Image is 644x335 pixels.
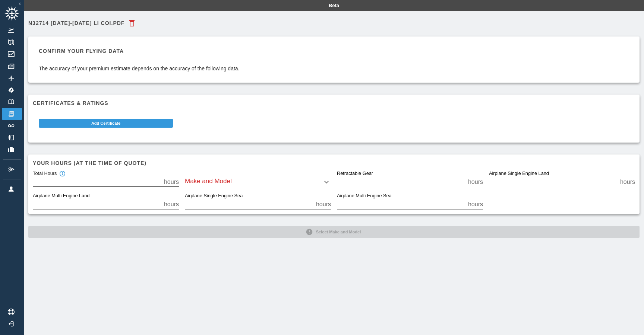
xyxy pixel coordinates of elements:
p: hours [468,178,483,186]
p: The accuracy of your premium estimate depends on the accuracy of the following data. [39,65,240,72]
label: Airplane Single Engine Land [489,170,549,177]
button: Add Certificate [39,119,173,128]
h6: Certificates & Ratings [33,99,635,107]
h6: N32714 [DATE]-[DATE] LI COI.pdf [28,20,124,26]
p: hours [164,178,179,186]
label: Airplane Multi Engine Land [33,193,89,200]
label: Retractable Gear [337,170,373,177]
p: hours [620,178,635,186]
p: hours [468,200,483,209]
p: hours [316,200,331,209]
h6: Your hours (at the time of quote) [33,159,635,167]
label: Airplane Multi Engine Sea [337,193,392,200]
svg: Total hours in fixed-wing aircraft [59,170,66,177]
div: Total Hours [33,170,66,177]
p: hours [164,200,179,209]
h6: Confirm your flying data [39,47,240,55]
label: Airplane Single Engine Sea [185,193,243,200]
